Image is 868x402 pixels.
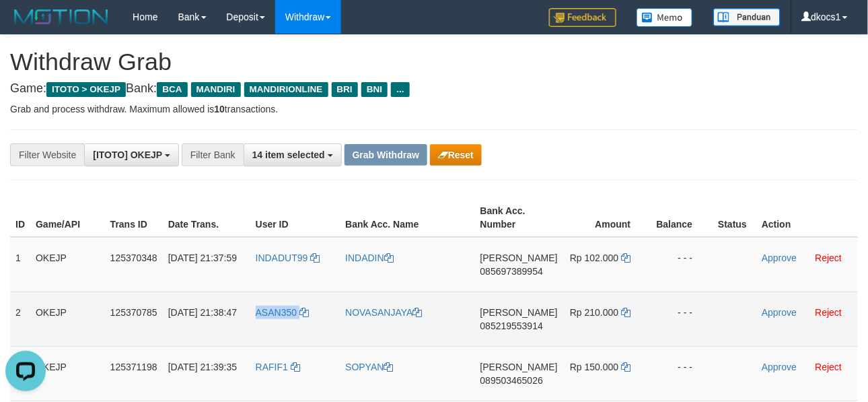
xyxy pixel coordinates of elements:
img: MOTION_logo.png [10,7,112,27]
p: Grab and process withdraw. Maximum allowed is transactions. [10,102,858,116]
a: RAFIF1 [256,362,300,372]
span: ASAN350 [256,307,297,318]
a: Copy 150000 to clipboard [621,362,630,372]
h4: Game: Bank: [10,82,858,96]
span: INDADUT99 [256,253,308,263]
span: ITOTO > OKEJP [46,82,126,97]
td: OKEJP [30,292,105,346]
td: - - - [651,346,713,401]
span: Copy 085219553914 to clipboard [480,321,543,331]
span: 125370785 [110,307,157,318]
span: BCA [157,82,187,97]
span: [ITOTO] OKEJP [93,149,162,160]
span: 14 item selected [252,149,325,160]
span: Rp 150.000 [570,362,618,372]
th: Amount [563,199,651,237]
td: - - - [651,237,713,292]
span: 125371198 [110,362,157,372]
img: panduan.png [713,8,781,26]
span: [DATE] 21:39:35 [168,362,237,372]
div: Filter Bank [182,143,244,166]
span: MANDIRI [191,82,241,97]
button: Grab Withdraw [345,144,427,166]
th: Balance [651,199,713,237]
a: SOPYAN [345,362,393,372]
span: Rp 102.000 [570,253,618,263]
span: 125370348 [110,253,157,263]
th: Bank Acc. Number [475,199,563,237]
span: Copy 085697389954 to clipboard [480,266,543,277]
a: Approve [762,362,797,372]
span: [DATE] 21:38:47 [168,307,237,318]
a: Approve [762,307,797,318]
th: Date Trans. [163,199,250,237]
span: BNI [361,82,388,97]
span: [PERSON_NAME] [480,307,558,318]
strong: 10 [214,104,225,114]
a: Approve [762,253,797,263]
th: Game/API [30,199,105,237]
span: [PERSON_NAME] [480,253,558,263]
button: Open LiveChat chat widget [5,5,46,46]
th: ID [10,199,30,237]
a: NOVASANJAYA [345,307,422,318]
th: User ID [250,199,340,237]
img: Button%20Memo.svg [637,8,693,27]
img: Feedback.jpg [549,8,616,27]
span: MANDIRIONLINE [244,82,328,97]
th: Trans ID [105,199,163,237]
th: Bank Acc. Name [340,199,474,237]
span: BRI [332,82,358,97]
a: Copy 102000 to clipboard [621,253,630,263]
button: Reset [430,144,482,166]
h1: Withdraw Grab [10,48,858,75]
th: Action [756,199,858,237]
td: 1 [10,237,30,292]
button: [ITOTO] OKEJP [84,143,179,166]
td: OKEJP [30,346,105,401]
a: INDADUT99 [256,253,320,263]
td: 2 [10,292,30,346]
button: 14 item selected [244,143,342,166]
span: Rp 210.000 [570,307,618,318]
a: Reject [816,362,842,372]
a: INDADIN [345,253,394,263]
a: Reject [816,253,842,263]
span: [DATE] 21:37:59 [168,253,237,263]
span: [PERSON_NAME] [480,362,558,372]
th: Status [713,199,756,237]
td: OKEJP [30,237,105,292]
a: ASAN350 [256,307,309,318]
span: Copy 089503465026 to clipboard [480,375,543,386]
td: - - - [651,292,713,346]
div: Filter Website [10,143,84,166]
span: ... [391,82,409,97]
span: RAFIF1 [256,362,288,372]
a: Copy 210000 to clipboard [621,307,630,318]
a: Reject [816,307,842,318]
